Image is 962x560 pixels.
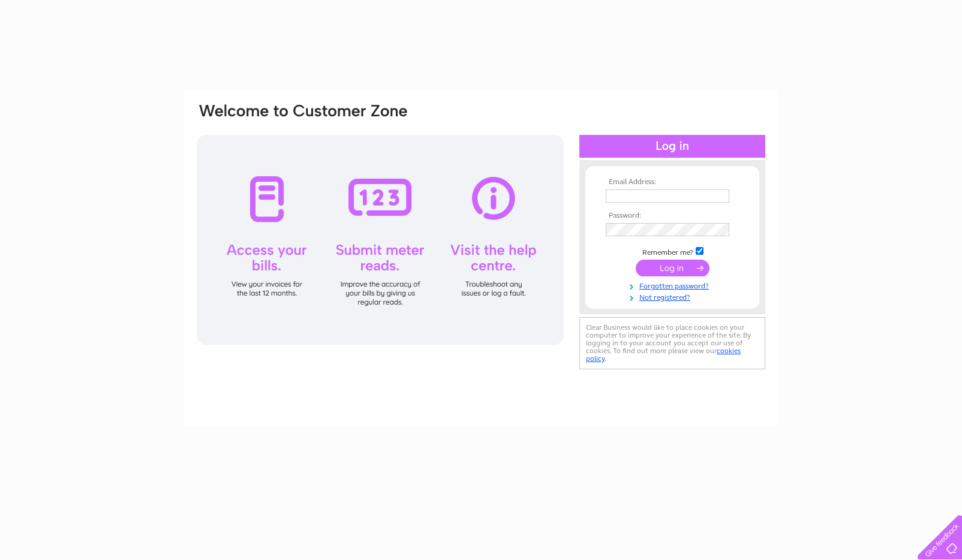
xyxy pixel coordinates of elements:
div: Clear Business would like to place cookies on your computer to improve your experience of the sit... [579,317,765,369]
a: cookies policy [586,347,741,363]
th: Password: [603,212,742,220]
th: Email Address: [603,178,742,186]
a: Not registered? [606,291,742,302]
a: Forgotten password? [606,279,742,291]
td: Remember me? [603,245,742,257]
input: Submit [636,260,710,276]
